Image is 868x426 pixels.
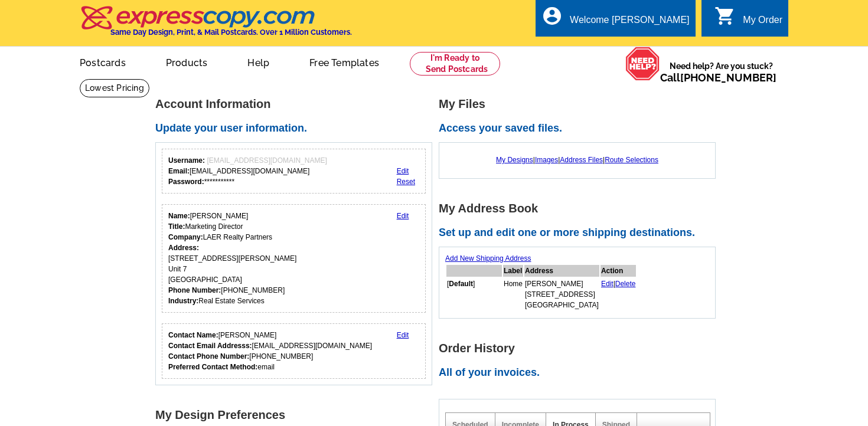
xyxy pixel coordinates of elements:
span: Call [660,71,776,84]
a: Help [229,48,288,76]
a: Route Selections [605,156,658,164]
strong: Contact Name: [168,331,218,339]
a: Postcards [61,48,145,76]
div: [PERSON_NAME] [EMAIL_ADDRESS][DOMAIN_NAME] [PHONE_NUMBER] email [168,330,372,372]
h2: Set up and edit one or more shipping destinations. [439,227,722,240]
a: Edit [397,212,409,220]
strong: Phone Number: [168,286,221,294]
h2: All of your invoices. [439,366,722,379]
div: | | | [445,149,709,171]
strong: Password: [168,178,204,186]
strong: Contact Email Addresss: [168,342,252,350]
div: Welcome [PERSON_NAME] [570,15,689,31]
i: account_circle [541,5,563,27]
a: Address Files [560,156,603,164]
div: My Order [743,15,782,31]
div: Your personal details. [162,204,426,313]
a: My Designs [496,156,533,164]
strong: Company: [168,233,203,241]
a: Delete [615,280,636,288]
td: Home [503,278,523,311]
th: Action [601,265,637,277]
h4: Same Day Design, Print, & Mail Postcards. Over 1 Million Customers. [110,28,352,37]
th: Address [524,265,599,277]
strong: Industry: [168,297,198,305]
strong: Username: [168,156,205,165]
th: Label [503,265,523,277]
a: [PHONE_NUMBER] [680,71,776,84]
img: help [625,47,660,81]
h1: My Address Book [439,202,722,215]
h1: My Files [439,98,722,110]
td: [PERSON_NAME] [STREET_ADDRESS] [GEOGRAPHIC_DATA] [524,278,599,311]
td: | [601,278,637,311]
h2: Access your saved files. [439,122,722,135]
div: Your login information. [162,149,426,194]
h2: Update your user information. [155,122,439,135]
a: shopping_cart My Order [714,13,782,28]
div: Who should we contact regarding order issues? [162,323,426,379]
a: Reset [397,178,415,186]
strong: Contact Phone Number: [168,352,249,361]
strong: Title: [168,222,185,231]
i: shopping_cart [714,5,736,27]
h1: Account Information [155,98,439,110]
h1: Order History [439,342,722,355]
a: Edit [601,280,614,288]
strong: Name: [168,212,190,220]
a: Add New Shipping Address [445,254,531,263]
b: Default [449,280,473,288]
h1: My Design Preferences [155,409,439,421]
strong: Address: [168,244,199,252]
a: Edit [397,331,409,339]
span: Need help? Are you stuck? [660,60,782,84]
span: [EMAIL_ADDRESS][DOMAIN_NAME] [207,156,327,165]
a: Same Day Design, Print, & Mail Postcards. Over 1 Million Customers. [80,14,352,37]
strong: Email: [168,167,190,175]
a: Edit [397,167,409,175]
strong: Preferred Contact Method: [168,363,257,371]
a: Free Templates [291,48,398,76]
td: [ ] [446,278,502,311]
div: [PERSON_NAME] Marketing Director LAER Realty Partners [STREET_ADDRESS][PERSON_NAME] Unit 7 [GEOGR... [168,211,296,306]
a: Products [147,48,227,76]
a: Images [535,156,558,164]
